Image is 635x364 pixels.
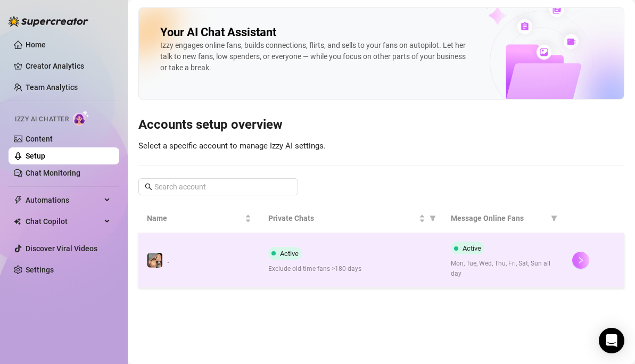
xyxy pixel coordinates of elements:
[268,212,416,224] span: Private Chats
[167,256,169,264] span: .
[14,196,22,204] span: thunderbolt
[160,40,470,73] div: Izzy engages online fans, builds connections, flirts, and sells to your fans on autopilot. Let he...
[427,210,438,226] span: filter
[26,40,46,49] a: Home
[26,244,97,253] a: Discover Viral Videos
[551,215,557,221] span: filter
[15,114,69,125] span: Izzy AI Chatter
[26,169,80,177] a: Chat Monitoring
[572,252,589,269] button: right
[14,218,21,225] img: Chat Copilot
[160,25,276,40] h2: Your AI Chat Assistant
[9,16,88,27] img: logo-BBDzfeDw.svg
[138,204,260,233] th: Name
[73,110,89,126] img: AI Chatter
[260,204,442,233] th: Private Chats
[147,212,243,224] span: Name
[138,141,326,151] span: Select a specific account to manage Izzy AI settings.
[577,257,584,264] span: right
[26,83,78,92] a: Team Analytics
[463,244,481,252] span: Active
[26,57,111,75] a: Creator Analytics
[599,328,624,353] div: Open Intercom Messenger
[26,213,101,230] span: Chat Copilot
[26,192,101,209] span: Automations
[280,250,299,258] span: Active
[268,264,433,274] span: Exclude old-time fans >180 days
[26,135,53,143] a: Content
[26,152,45,160] a: Setup
[138,117,624,134] h3: Accounts setup overview
[430,215,436,221] span: filter
[154,181,283,193] input: Search account
[147,253,162,268] img: .
[549,210,559,226] span: filter
[451,259,555,279] span: Mon, Tue, Wed, Thu, Fri, Sat, Sun all day
[26,266,54,274] a: Settings
[145,183,152,191] span: search
[451,212,547,224] span: Message Online Fans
